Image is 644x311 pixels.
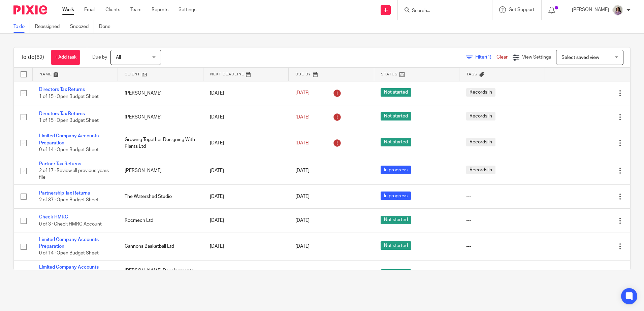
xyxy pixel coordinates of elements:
[203,233,289,260] td: [DATE]
[522,55,551,60] span: View Settings
[466,193,538,200] div: ---
[105,6,120,13] a: Clients
[92,54,107,61] p: Due by
[203,209,289,233] td: [DATE]
[486,55,491,60] span: (1)
[39,162,81,166] a: Partner Tax Returns
[203,129,289,157] td: [DATE]
[381,192,411,200] span: In progress
[118,105,203,129] td: [PERSON_NAME]
[466,88,495,97] span: Records In
[466,112,495,120] span: Records In
[381,216,411,224] span: Not started
[475,55,496,60] span: Filter
[203,81,289,105] td: [DATE]
[203,185,289,209] td: [DATE]
[116,55,121,60] span: All
[295,244,310,249] span: [DATE]
[39,191,90,196] a: Partnership Tax Returns
[381,88,411,97] span: Not started
[39,147,99,152] span: 0 of 14 · Open Budget Sheet
[381,166,411,174] span: In progress
[13,20,30,33] a: To do
[118,233,203,260] td: Cannons Basketball Ltd
[39,215,68,219] a: Check HMRC
[39,87,85,92] a: Directors Tax Returns
[39,118,99,123] span: 1 of 15 · Open Budget Sheet
[561,55,599,60] span: Select saved view
[39,265,99,276] a: Limited Company Accounts Preparation
[39,198,99,202] span: 2 of 37 · Open Budget Sheet
[21,54,44,61] h1: To do
[51,50,80,65] a: + Add task
[179,6,196,13] a: Settings
[381,138,411,146] span: Not started
[13,5,47,14] img: Pixie
[295,168,310,173] span: [DATE]
[118,185,203,209] td: The Watershed Studio
[411,8,472,14] input: Search
[118,209,203,233] td: Rocmech Ltd
[152,6,168,13] a: Reports
[612,5,623,15] img: Olivia.jpg
[295,218,310,223] span: [DATE]
[466,138,495,146] span: Records In
[70,20,94,33] a: Snoozed
[39,94,99,99] span: 1 of 15 · Open Budget Sheet
[39,111,85,116] a: Directors Tax Returns
[203,157,289,184] td: [DATE]
[62,6,74,13] a: Work
[466,217,538,224] div: ---
[295,91,310,96] span: [DATE]
[381,269,411,278] span: Not started
[466,243,538,250] div: ---
[39,134,99,145] a: Limited Company Accounts Preparation
[118,129,203,157] td: Growing Together Designing With Plants Ltd
[295,194,310,199] span: [DATE]
[39,222,102,227] span: 0 of 3 · Check HMRC Account
[203,105,289,129] td: [DATE]
[203,261,289,288] td: [DATE]
[496,55,508,60] a: Clear
[118,81,203,105] td: [PERSON_NAME]
[509,7,535,12] span: Get Support
[466,166,495,174] span: Records In
[381,241,411,250] span: Not started
[39,251,99,256] span: 0 of 14 · Open Budget Sheet
[118,157,203,184] td: [PERSON_NAME]
[295,115,310,119] span: [DATE]
[572,6,609,13] p: [PERSON_NAME]
[39,168,109,180] span: 2 of 17 · Review all previous years file
[84,6,95,13] a: Email
[35,55,44,60] span: (62)
[35,20,65,33] a: Reassigned
[381,112,411,120] span: Not started
[39,237,99,249] a: Limited Company Accounts Preparation
[99,20,116,33] a: Done
[130,6,141,13] a: Team
[118,261,203,288] td: [PERSON_NAME] Developments Ltd
[466,72,478,76] span: Tags
[295,141,310,145] span: [DATE]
